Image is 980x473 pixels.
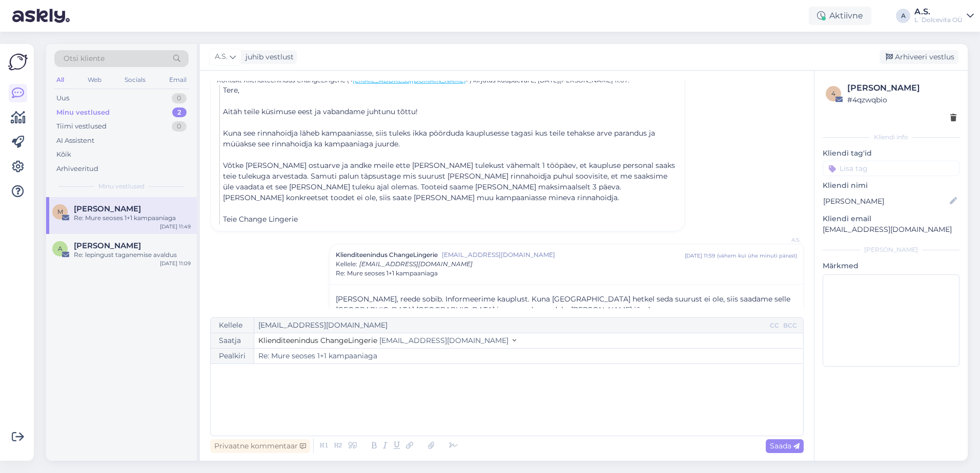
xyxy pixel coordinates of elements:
[823,180,959,191] p: Kliendi nimi
[914,8,974,24] a: A.S.L´Dolcevita OÜ
[379,336,508,345] span: [EMAIL_ADDRESS][DOMAIN_NAME]
[223,128,655,148] span: Kuna see rinnahoidja läheb kampaaniasse, siis tuleks ikka pöörduda kauplusesse tagasi kus teile t...
[223,85,239,95] span: Tere,
[823,133,959,142] div: Kliendi info
[211,318,254,333] div: Kellele
[211,349,254,363] div: Pealkiri
[823,196,948,207] input: Lisa nimi
[56,107,110,118] div: Minu vestlused
[359,260,473,268] span: [EMAIL_ADDRESS][DOMAIN_NAME]
[56,164,98,174] div: Arhiveeritud
[809,7,871,25] div: Aktiivne
[831,90,835,97] span: 4
[122,73,148,87] div: Socials
[258,335,516,346] button: Klienditeenindus ChangeLingerie [EMAIL_ADDRESS][DOMAIN_NAME]
[914,8,963,16] div: A.S.
[896,9,910,23] div: A
[336,294,790,314] span: [PERSON_NAME], reede sobib. Informeerime kauplust. Kuna [GEOGRAPHIC_DATA] hetkel seda suurust ei ...
[880,50,958,64] div: Arhiveeri vestlus
[336,250,438,260] span: Klienditeenindus ChangeLingerie
[160,223,191,230] div: [DATE] 11:49
[98,182,145,191] span: Minu vestlused
[336,260,357,268] span: Kellele :
[211,333,254,348] div: Saatja
[58,245,63,252] span: A
[241,52,294,62] div: juhib vestlust
[64,53,105,64] span: Otsi kliente
[160,260,191,267] div: [DATE] 11:09
[172,107,187,118] div: 2
[56,136,94,146] div: AI Assistent
[223,107,418,116] span: Aitäh teile küsimuse eest ja vabandame juhtunu tõttu!
[56,93,69,103] div: Uus
[223,161,675,202] span: Võtke [PERSON_NAME] ostuarve ja andke meile ette [PERSON_NAME] tulekust vähemalt 1 tööpäev, et ka...
[56,121,107,132] div: Tiimi vestlused
[254,349,803,363] input: Write subject here...
[258,336,377,345] span: Klienditeenindus ChangeLingerie
[823,224,959,235] p: [EMAIL_ADDRESS][DOMAIN_NAME]
[768,321,781,330] div: CC
[685,252,715,260] div: [DATE] 11:59
[823,161,959,176] input: Lisa tag
[781,321,799,330] div: BCC
[823,261,959,271] p: Märkmed
[823,213,959,224] p: Kliendi email
[823,245,959,254] div: [PERSON_NAME]
[823,148,959,159] p: Kliendi tag'id
[847,82,956,94] div: [PERSON_NAME]
[74,241,141,250] span: Aina Merisalu
[336,269,438,278] span: Re: Mure seoses 1+1 kampaaniaga
[442,250,685,260] span: [EMAIL_ADDRESS][DOMAIN_NAME]
[770,441,800,450] span: Saada
[57,208,63,216] span: M
[717,252,797,260] div: ( vähem kui ühe minuti pärast )
[254,318,768,333] input: Recepient...
[74,213,191,223] div: Re: Mure seoses 1+1 kampaaniaga
[56,149,71,160] div: Kõik
[762,236,800,244] span: A.S.
[54,73,66,87] div: All
[74,204,141,213] span: Miina Mägi
[8,52,28,72] img: Askly Logo
[172,121,187,132] div: 0
[167,73,189,87] div: Email
[223,214,298,224] span: Teie Change Lingerie
[210,439,310,453] div: Privaatne kommentaar
[172,93,187,103] div: 0
[86,73,104,87] div: Web
[215,51,228,62] span: A.S.
[74,250,191,260] div: Re: lepingust taganemise avaldus
[914,16,963,24] div: L´Dolcevita OÜ
[847,94,956,105] div: # 4qzwqbio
